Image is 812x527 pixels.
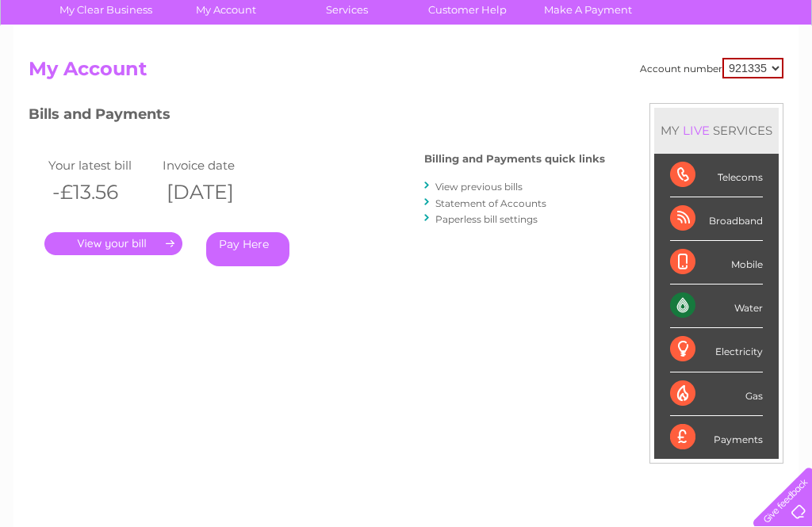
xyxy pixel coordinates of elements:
div: Water [670,285,763,328]
a: Statement of Accounts [435,197,546,209]
h3: Bills and Payments [29,103,605,131]
a: Blog [674,67,697,79]
a: Telecoms [617,67,665,79]
a: . [44,232,182,255]
a: 0333 014 3131 [513,8,622,28]
div: MY SERVICES [654,108,779,153]
img: logo.png [29,41,109,90]
div: Mobile [670,241,763,285]
a: Water [533,67,563,79]
div: Electricity [670,328,763,372]
th: [DATE] [159,176,273,208]
th: -£13.56 [44,176,159,208]
a: Log out [760,67,797,79]
h4: Billing and Payments quick links [424,153,605,165]
a: Paperless bill settings [435,213,538,225]
div: Telecoms [670,154,763,197]
a: View previous bills [435,181,523,193]
h2: My Account [29,58,783,88]
div: LIVE [680,123,713,138]
td: Your latest bill [44,155,159,176]
div: Payments [670,416,763,459]
a: Contact [707,67,745,79]
div: Account number [640,58,783,78]
div: Gas [670,372,763,416]
a: Energy [573,67,607,79]
a: Pay Here [206,232,289,266]
div: Broadband [670,197,763,241]
div: Clear Business is a trading name of Verastar Limited (registered in [GEOGRAPHIC_DATA] No. 3667643... [33,9,782,77]
td: Invoice date [159,155,273,176]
